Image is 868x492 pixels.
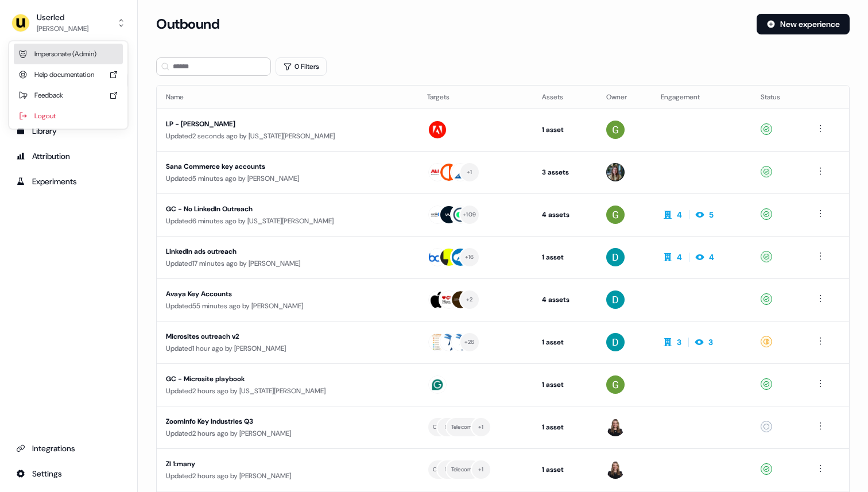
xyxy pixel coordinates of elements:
div: Logout [14,106,123,126]
div: Userled[PERSON_NAME] [9,41,127,129]
div: Impersonate (Admin) [14,44,123,64]
button: Userled[PERSON_NAME] [9,9,128,37]
div: Feedback [14,85,123,106]
div: [PERSON_NAME] [37,23,88,34]
div: Help documentation [14,64,123,85]
div: Userled [37,11,88,23]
